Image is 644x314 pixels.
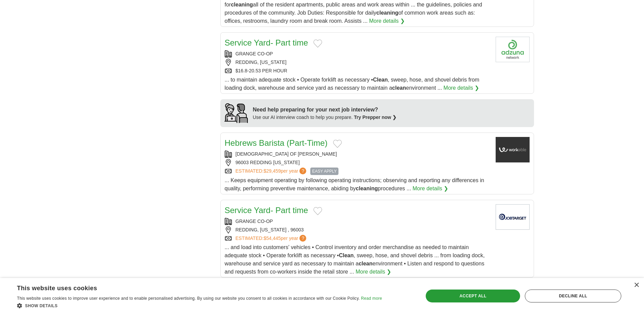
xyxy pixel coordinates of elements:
[355,268,391,276] a: More details ❯
[369,17,405,25] a: More details ❯
[412,185,448,193] a: More details ❯
[236,235,308,242] a: ESTIMATED:$54,445per year?
[225,159,490,166] div: 96003 REDDING [US_STATE]
[17,282,365,292] div: This website uses cookies
[225,138,328,147] a: Hebrews Barista (Part-Time)
[236,168,308,175] a: ESTIMATED:$29,459per year?
[253,114,397,121] div: Use our AI interview coach to help you prepare.
[263,168,281,174] span: $29,459
[376,10,399,16] strong: cleaning
[356,186,378,191] strong: cleaning
[313,39,322,48] button: Add to favorite jobs
[225,77,479,91] span: ... to maintain adequate stock • Operate forklift as necessary • , sweep, hose, and shovel debris...
[525,290,621,302] div: Decline all
[299,235,306,242] span: ?
[263,235,281,241] span: $54,445
[17,296,360,301] span: This website uses cookies to improve user experience and to enable personalised advertising. By u...
[496,37,530,62] img: Company logo
[333,140,342,148] button: Add to favorite jobs
[373,77,388,83] strong: Clean
[225,38,308,47] a: Service Yard- Part time
[313,207,322,215] button: Add to favorite jobs
[225,177,484,191] span: ... Keeps equipment operating by following operating instructions; observing and reporting any di...
[225,218,490,225] div: GRANGE CO-OP
[354,115,397,120] a: Try Prepper now ❯
[225,151,490,158] div: [DEMOGRAPHIC_DATA] OF [PERSON_NAME]
[392,85,406,91] strong: clean
[225,206,308,215] a: Service Yard- Part time
[496,137,530,162] img: Company logo
[225,50,490,57] div: GRANGE CO-OP
[253,106,397,114] div: Need help preparing for your next job interview?
[231,2,253,7] strong: cleaning
[361,296,382,301] a: Read more, opens a new window
[496,204,530,230] img: Company logo
[634,283,639,288] div: Close
[310,168,338,175] span: EASY APPLY
[225,244,485,275] span: ... and load into customers' vehicles • Control inventory and order merchandise as needed to main...
[339,252,354,258] strong: Clean
[17,302,382,309] div: Show details
[443,84,479,92] a: More details ❯
[225,59,490,66] div: REDDING, [US_STATE]
[225,226,490,233] div: REDDING, [US_STATE] , 96003
[426,290,520,302] div: Accept all
[358,261,372,266] strong: clean
[25,303,58,308] span: Show details
[299,168,306,174] span: ?
[225,67,490,74] div: $16.8-20.53 PER HOUR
